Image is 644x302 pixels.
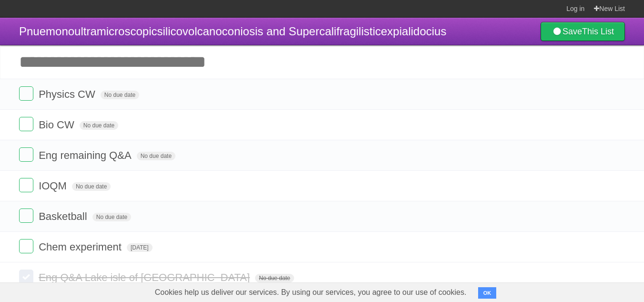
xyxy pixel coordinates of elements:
span: [DATE] [127,243,153,252]
label: Done [19,86,33,101]
button: OK [478,287,497,299]
span: Pnuemonoultramicroscopicsilicovolcanoconiosis and Supercalifragilisticexpialidocius [19,25,446,38]
label: Done [19,208,33,223]
span: Bio CW [39,119,77,131]
b: This List [582,27,614,36]
span: No due date [80,121,118,130]
span: Eng Q&A Lake isle of [GEOGRAPHIC_DATA] [39,271,252,283]
span: No due date [101,91,139,99]
span: IOQM [39,180,69,192]
span: No due date [255,274,294,282]
label: Done [19,147,33,162]
span: No due date [72,182,111,191]
span: Cookies help us deliver our services. By using our services, you agree to our use of cookies. [145,283,476,302]
label: Done [19,239,33,253]
span: Chem experiment [39,241,124,253]
span: Eng remaining Q&A [39,149,133,161]
label: Done [19,117,33,131]
label: Done [19,178,33,192]
a: SaveThis List [541,22,625,41]
label: Done [19,270,33,284]
span: No due date [92,213,131,221]
span: Physics CW [39,88,98,100]
span: Basketball [39,210,90,222]
span: No due date [137,152,175,160]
